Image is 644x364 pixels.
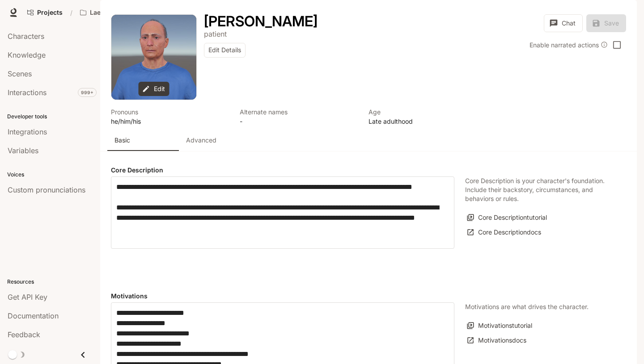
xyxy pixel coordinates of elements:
div: Enable narrated actions [530,40,608,50]
a: Core Descriptiondocs [465,225,543,240]
button: Edit [139,82,169,96]
a: Motivationsdocs [465,333,529,348]
span: Projects [37,9,63,17]
p: Pronouns [111,107,229,117]
p: Core Description is your character's foundation. Include their backstory, circumstances, and beha... [465,176,615,203]
p: patient [204,29,227,38]
p: Basic [114,136,130,145]
button: Open character details dialog [204,14,318,29]
button: Open character avatar dialog [111,15,196,100]
button: Open workspace menu [76,4,127,21]
div: label [111,176,454,249]
button: Open character details dialog [111,107,229,126]
div: Avatar image [111,15,196,100]
button: Motivationstutorial [465,318,534,333]
p: Alternate names [240,107,358,117]
button: Chat [544,14,583,32]
p: Late adulthood [369,117,487,126]
h4: Motivations [111,292,454,301]
button: Open character details dialog [204,29,227,39]
a: Go to projects [23,4,67,21]
h1: [PERSON_NAME] [204,13,318,30]
p: - [240,117,358,126]
div: / [67,8,76,17]
button: Core Descriptiontutorial [465,210,549,225]
p: he/him/his [111,117,229,126]
p: Age [369,107,487,117]
button: Open character details dialog [369,107,487,126]
p: Laerdal [90,9,113,17]
p: Advanced [186,136,216,145]
h4: Core Description [111,166,454,175]
button: Open character details dialog [240,107,358,126]
button: Edit Details [204,43,246,58]
p: Motivations are what drives the character. [465,302,589,311]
